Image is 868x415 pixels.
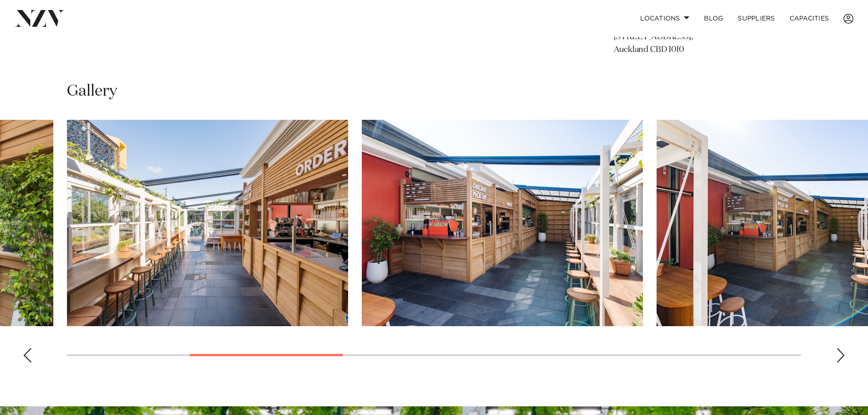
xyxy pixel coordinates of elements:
[633,9,697,28] a: Locations
[697,9,730,28] a: BLOG
[614,18,762,56] p: Humble Canteen [STREET_ADDRESS], Auckland CBD 1010
[782,9,837,28] a: Capacities
[15,10,64,26] img: nzv-logo.png
[67,120,348,326] swiper-slide: 3 / 12
[362,120,643,326] swiper-slide: 4 / 12
[730,9,782,28] a: SUPPLIERS
[67,81,117,102] h2: Gallery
